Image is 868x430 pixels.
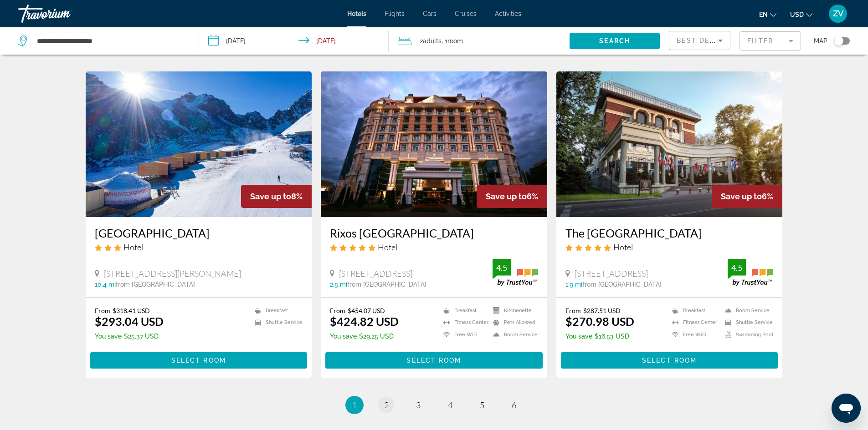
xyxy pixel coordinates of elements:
[720,307,773,314] li: Room Service
[827,37,850,45] button: Toggle map
[439,319,488,326] li: Fitness Center
[347,10,366,17] a: Hotels
[565,281,582,288] span: 1.9 mi
[565,333,634,340] p: $16.53 USD
[416,400,421,410] span: 3
[385,10,405,17] a: Flights
[570,33,660,49] button: Search
[250,307,303,314] li: Breakfast
[330,281,347,288] span: 2.5 mi
[406,357,461,364] span: Select Room
[833,9,843,18] span: ZV
[642,357,697,364] span: Select Room
[384,400,389,410] span: 2
[759,11,768,18] span: en
[199,27,389,55] button: Check-in date: Sep 7, 2025 Check-out date: Sep 8, 2025
[330,314,399,328] ins: $424.82 USD
[95,281,116,288] span: 10.4 mi
[116,281,195,288] span: from [GEOGRAPHIC_DATA]
[480,400,484,410] span: 5
[488,331,538,339] li: Room Service
[378,242,397,252] span: Hotel
[447,37,463,45] span: Room
[668,319,720,326] li: Fitness Center
[250,319,303,326] li: Shuttle Service
[512,400,516,410] span: 6
[330,333,357,340] span: You save
[352,400,357,410] span: 1
[442,35,463,47] span: , 1
[556,71,783,217] img: Hotel image
[561,352,778,369] button: Select Room
[677,35,723,46] mat-select: Sort by
[250,192,291,201] span: Save up to
[330,226,538,240] a: Rixos [GEOGRAPHIC_DATA]
[448,400,452,410] span: 4
[171,357,226,364] span: Select Room
[330,242,538,252] div: 5 star Hotel
[668,331,720,339] li: Free WiFi
[113,307,150,314] del: $318.41 USD
[599,37,630,45] span: Search
[493,262,511,273] div: 4.5
[95,314,164,328] ins: $293.04 USD
[339,268,412,278] span: [STREET_ADDRESS]
[712,185,782,208] div: 6%
[832,394,861,423] iframe: Кнопка запуска окна обмена сообщениями
[486,192,527,201] span: Save up to
[790,11,804,18] span: USD
[728,262,746,273] div: 4.5
[123,242,143,252] span: Hotel
[613,242,633,252] span: Hotel
[90,352,308,369] button: Select Room
[582,281,662,288] span: from [GEOGRAPHIC_DATA]
[565,307,581,314] span: From
[389,27,570,55] button: Travelers: 2 adults, 0 children
[86,396,783,414] nav: Pagination
[488,307,538,314] li: Kitchenette
[477,185,547,208] div: 6%
[677,37,724,44] span: Best Deals
[241,185,312,208] div: 8%
[583,307,621,314] del: $287.51 USD
[95,242,303,252] div: 3 star Hotel
[790,8,812,21] button: Change currency
[495,10,521,17] a: Activities
[325,354,543,364] a: Select Room
[668,307,720,314] li: Breakfast
[348,307,385,314] del: $454.07 USD
[95,333,122,340] span: You save
[826,4,850,23] button: User Menu
[488,319,538,326] li: Pets Allowed
[575,268,648,278] span: [STREET_ADDRESS]
[565,314,634,328] ins: $270.98 USD
[420,35,442,47] span: 2
[325,352,543,369] button: Select Room
[565,226,774,240] a: The [GEOGRAPHIC_DATA]
[321,71,547,217] img: Hotel image
[330,307,345,314] span: From
[18,2,109,25] a: Travorium
[728,259,773,286] img: trustyou-badge.svg
[95,226,303,240] a: [GEOGRAPHIC_DATA]
[86,71,312,217] img: Hotel image
[439,331,488,339] li: Free WiFi
[95,307,110,314] span: From
[439,307,488,314] li: Breakfast
[455,10,477,17] a: Cruises
[347,281,426,288] span: from [GEOGRAPHIC_DATA]
[561,354,778,364] a: Select Room
[423,10,437,17] span: Cars
[740,31,801,51] button: Filter
[720,331,773,339] li: Swimming Pool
